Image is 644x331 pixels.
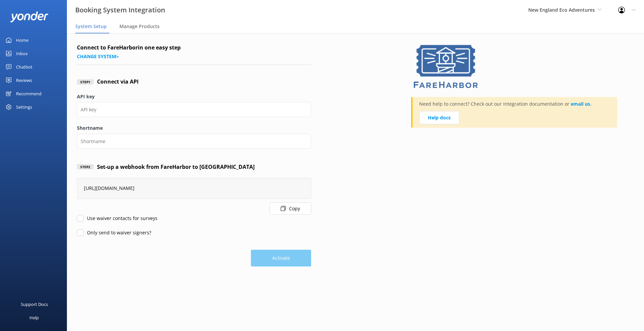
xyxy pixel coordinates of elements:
div: Help [29,311,39,324]
button: Copy [270,202,311,215]
img: 1629843345..png [411,43,482,90]
span: System Setup [75,23,107,30]
div: Support Docs [21,298,48,311]
label: Use waiver contacts for surveys [77,215,158,222]
h4: Set-up a webhook from FareHarbor to [GEOGRAPHIC_DATA] [97,163,255,172]
a: email us. [571,101,591,107]
div: Inbox [16,47,28,60]
span: New England Eco Adventures [528,7,595,13]
label: Only send to waiver signers? [77,229,151,236]
p: Need help to connect? Check out our integration documentation or [419,100,591,111]
label: Shortname [77,124,311,132]
div: Reviews [16,74,32,87]
input: API key [77,102,311,117]
div: [URL][DOMAIN_NAME] [77,178,311,199]
h4: Connect to FareHarbor in one easy step [77,43,311,52]
img: yonder-white-logo.png [10,11,49,22]
div: Recommend [16,87,41,100]
a: Change system> [77,53,119,60]
span: Manage Products [119,23,160,30]
h3: Booking System Integration [75,5,165,15]
input: Shortname [77,134,311,149]
a: Help docs [419,111,459,124]
div: Home [16,33,28,47]
div: Chatbot [16,60,32,74]
label: API key [77,93,311,100]
div: Step 1 [77,79,94,85]
div: Settings [16,100,32,114]
h4: Connect via API [97,78,139,86]
div: Step 2 [77,164,94,170]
